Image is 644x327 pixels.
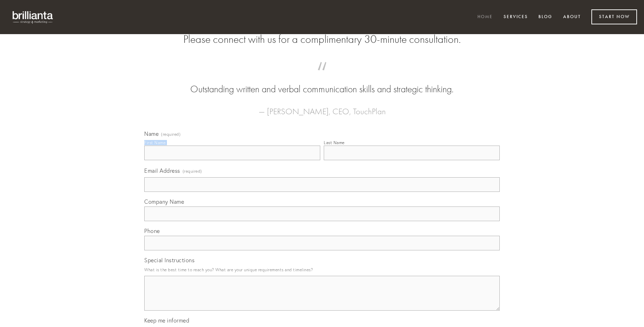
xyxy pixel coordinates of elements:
[144,130,159,137] span: Name
[591,9,637,24] a: Start Now
[7,7,59,27] img: brillianta - research, strategy, marketing
[324,140,345,145] div: Last Name
[144,317,189,324] span: Keep me informed
[144,257,194,264] span: Special Instructions
[155,96,489,118] figcaption: — [PERSON_NAME], CEO, TouchPlan
[155,69,489,96] blockquote: Outstanding written and verbal communication skills and strategic thinking.
[473,11,497,23] a: Home
[144,167,180,174] span: Email Address
[144,265,500,274] p: What is the best time to reach you? What are your unique requirements and timelines?
[161,132,181,137] span: (required)
[183,166,202,176] span: (required)
[144,198,184,205] span: Company Name
[155,69,489,83] span: “
[144,33,500,46] h2: Please connect with us for a complimentary 30-minute consultation.
[144,140,166,145] div: First Name
[499,11,532,23] a: Services
[534,11,557,23] a: Blog
[559,11,585,23] a: About
[144,227,160,234] span: Phone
